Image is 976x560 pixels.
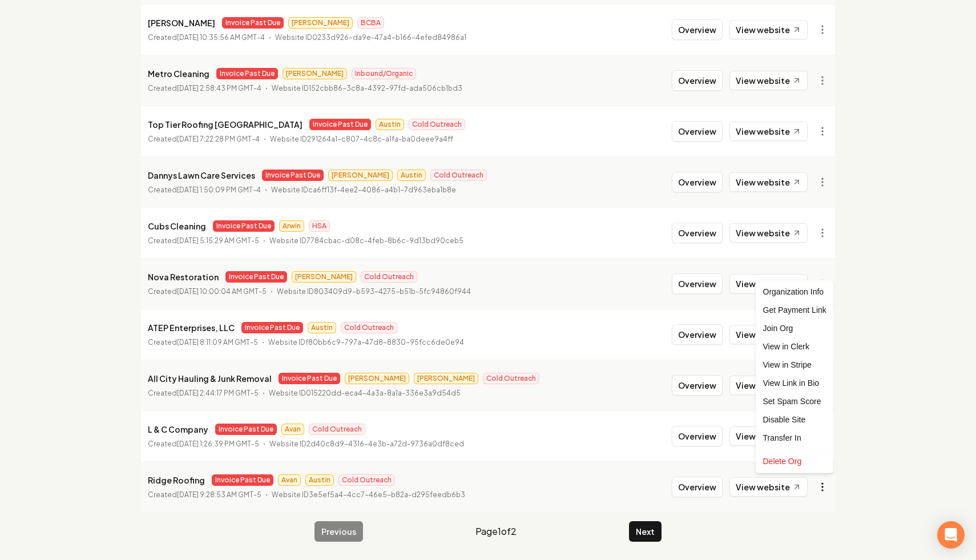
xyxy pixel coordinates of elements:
[759,356,831,374] a: View in Stripe
[759,337,831,356] a: View in Clerk
[759,283,831,301] div: Organization Info
[759,319,831,337] div: Join Org
[759,452,831,470] div: Delete Org
[759,429,831,447] div: Transfer In
[759,410,831,429] div: Disable Site
[759,392,831,410] div: Set Spam Score
[759,374,831,392] a: View Link in Bio
[759,301,831,319] div: Get Payment Link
